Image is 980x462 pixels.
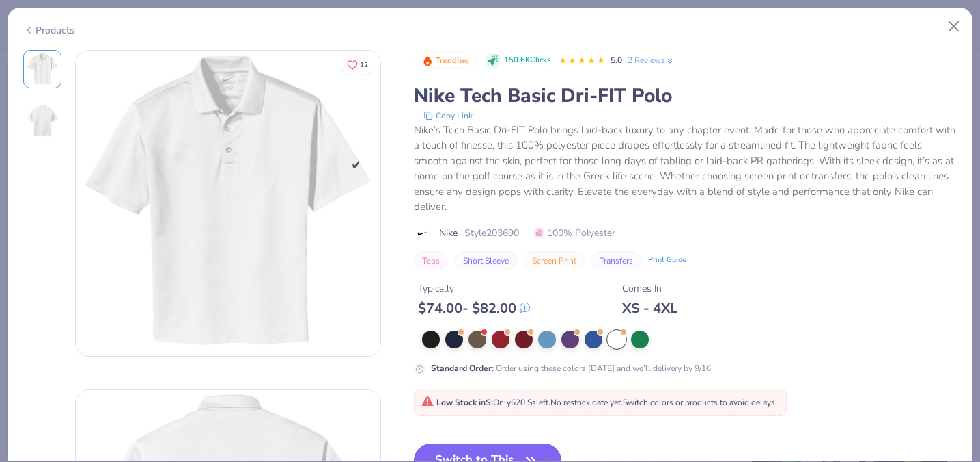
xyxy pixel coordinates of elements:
div: Print Guide [648,255,686,266]
a: 2 Reviews [628,54,675,66]
span: Only 620 Ss left. Switch colors or products to avoid delays. [421,397,777,408]
div: 5.0 Stars [559,50,605,72]
img: Front [26,53,59,86]
div: XS - 4XL [622,300,677,317]
span: 5.0 [611,55,622,66]
span: No restock date yet. [550,397,623,408]
button: Badge Button [415,52,477,70]
span: Style 203690 [464,226,519,240]
span: Nike [439,226,458,240]
button: Screen Print [524,251,585,270]
button: Tops [414,251,448,270]
button: Short Sleeve [455,251,517,270]
span: 150.6K Clicks [504,55,550,66]
span: 100% Polyester [534,226,615,240]
span: 12 [360,62,368,68]
div: Comes In [622,281,677,296]
img: brand logo [414,228,432,239]
span: Trending [436,57,469,64]
div: Typically [418,281,530,296]
button: Transfers [591,251,641,270]
img: Front [76,51,380,356]
div: Nike Tech Basic Dri-FIT Polo [414,83,957,109]
div: Nike’s Tech Basic Dri-FIT Polo brings laid-back luxury to any chapter event. Made for those who a... [414,123,957,215]
div: $ 74.00 - $ 82.00 [418,300,530,317]
div: Products [23,23,74,38]
button: Like [341,55,374,75]
img: Back [26,105,59,138]
img: Trending sort [422,55,433,66]
strong: Standard Order : [431,363,494,374]
button: Close [941,14,967,40]
strong: Low Stock in S : [436,397,493,408]
button: copy to clipboard [419,109,477,123]
div: Order using these colors [DATE] and we’ll delivery by 9/16. [431,362,713,374]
